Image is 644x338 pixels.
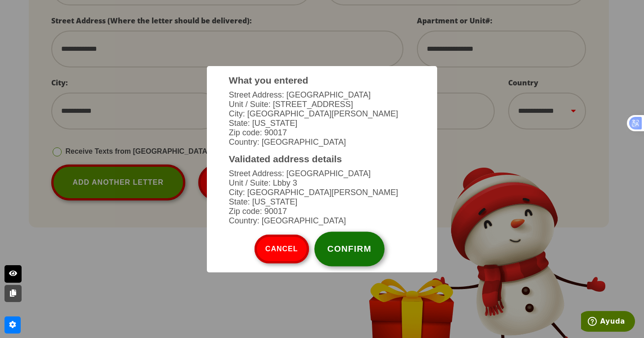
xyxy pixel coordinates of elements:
li: Zip code: 90017 [229,207,415,216]
li: State: [US_STATE] [229,197,415,207]
li: City: [GEOGRAPHIC_DATA][PERSON_NAME] [229,109,415,119]
li: City: [GEOGRAPHIC_DATA][PERSON_NAME] [229,188,415,197]
h3: Validated address details [229,154,415,165]
li: Country: [GEOGRAPHIC_DATA] [229,216,415,226]
h3: What you entered [229,75,415,86]
li: State: [US_STATE] [229,119,415,128]
li: Unit / Suite: Lbby 3 [229,178,415,188]
li: Zip code: 90017 [229,128,415,138]
li: Unit / Suite: [STREET_ADDRESS] [229,100,415,109]
li: Street Address: [GEOGRAPHIC_DATA] [229,90,415,100]
iframe: Abre un widget desde donde se puede obtener más información [581,311,635,334]
li: Country: [GEOGRAPHIC_DATA] [229,138,415,147]
button: Cancel [255,235,309,263]
li: Street Address: [GEOGRAPHIC_DATA] [229,169,415,178]
button: Confirm [314,231,385,266]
